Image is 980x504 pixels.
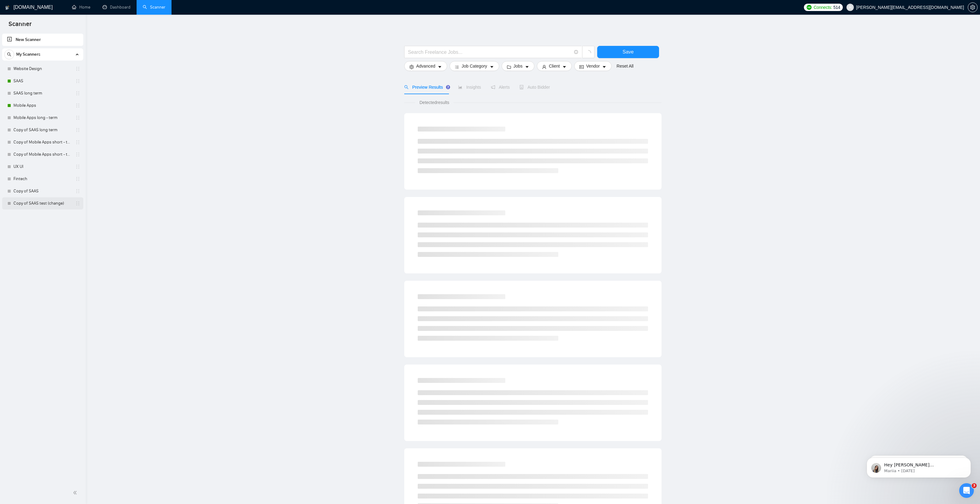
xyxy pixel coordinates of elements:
[537,61,572,71] button: userClientcaret-down
[549,63,560,69] span: Client
[16,48,40,61] span: My Scanners
[2,48,83,209] li: My Scanners
[13,124,72,136] a: Copy of SAAS long term
[597,46,659,58] button: Save
[13,136,72,148] a: Copy of Mobile Apps short - term
[5,52,14,57] span: search
[2,34,83,46] li: New Scanner
[445,84,451,90] div: Tooltip anchor
[586,63,600,69] span: Vendor
[542,65,546,69] span: user
[404,85,409,89] span: search
[75,115,80,120] span: holder
[4,20,36,32] span: Scanner
[514,63,523,69] span: Jobs
[4,50,14,59] button: search
[458,85,481,90] span: Insights
[75,201,80,206] span: holder
[73,490,79,496] span: double-left
[103,5,130,10] a: dashboardDashboard
[5,3,9,13] img: logo
[574,50,578,54] span: info-circle
[13,148,72,161] a: Copy of Mobile Apps short - term
[968,5,978,10] a: setting
[13,99,72,112] a: Mobile Apps
[968,2,978,12] button: setting
[972,483,977,488] span: 3
[562,65,567,69] span: caret-down
[415,99,454,106] span: Detected results
[858,445,980,487] iframe: Intercom notifications message
[491,85,495,89] span: notification
[13,197,72,209] a: Copy of SAAS test (change)
[75,103,80,108] span: holder
[616,63,633,69] a: Reset All
[75,189,80,194] span: holder
[623,48,634,56] span: Save
[404,61,447,71] button: settingAdvancedcaret-down
[416,63,435,69] span: Advanced
[27,18,105,102] span: Hey [PERSON_NAME][EMAIL_ADDRESS][DOMAIN_NAME], Looks like your Upwork agency Plexable ran out of ...
[438,65,442,69] span: caret-down
[462,63,487,69] span: Job Category
[833,4,840,11] span: 514
[602,65,606,69] span: caret-down
[13,112,72,124] a: Mobile Apps long - term
[807,5,812,10] img: upwork-logo.png
[13,75,72,87] a: SAAS
[491,85,510,90] span: Alerts
[13,173,72,185] a: Fintech
[458,85,462,89] span: area-chart
[13,161,72,173] a: UX UI
[586,50,591,56] span: loading
[525,65,529,69] span: caret-down
[507,65,511,69] span: folder
[7,34,78,46] a: New Scanner
[27,24,106,29] p: Message from Mariia, sent 1w ago
[13,63,72,75] a: Website Design
[75,140,80,145] span: holder
[579,65,584,69] span: idcard
[450,61,499,71] button: barsJob Categorycaret-down
[75,91,80,96] span: holder
[75,164,80,169] span: holder
[409,65,414,69] span: setting
[13,185,72,197] a: Copy of SAAS
[574,61,612,71] button: idcardVendorcaret-down
[404,85,448,90] span: Preview Results
[408,48,571,56] input: Search Freelance Jobs...
[75,128,80,132] span: holder
[143,5,165,10] a: searchScanner
[455,65,459,69] span: bars
[490,65,494,69] span: caret-down
[75,176,80,181] span: holder
[519,85,550,90] span: Auto Bidder
[519,85,524,89] span: robot
[848,5,852,9] span: user
[72,5,90,10] a: homeHome
[502,61,535,71] button: folderJobscaret-down
[75,66,80,71] span: holder
[814,4,832,11] span: Connects:
[13,87,72,99] a: SAAS long term
[75,152,80,157] span: holder
[75,79,80,83] span: holder
[959,483,974,498] iframe: Intercom live chat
